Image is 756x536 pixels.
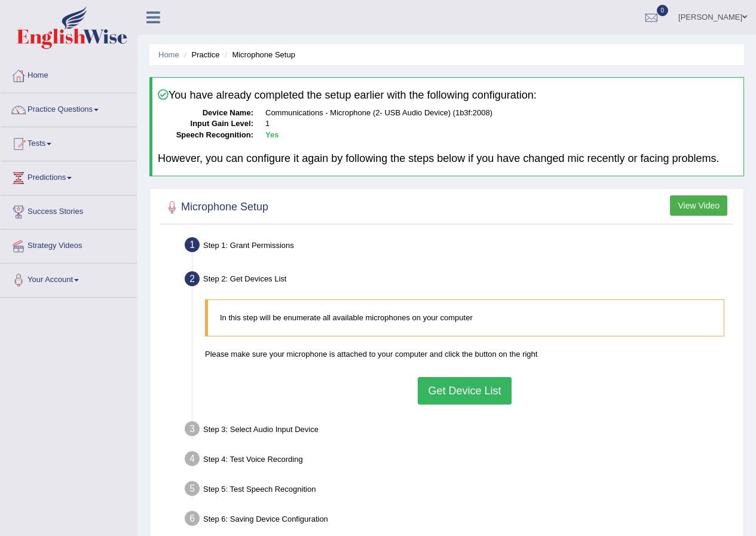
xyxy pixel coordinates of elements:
div: Step 6: Saving Device Configuration [179,507,738,534]
dt: Speech Recognition: [158,130,253,141]
h4: However, you can configure it again by following the steps below if you have changed mic recently... [158,153,738,165]
dt: Device Name: [158,108,253,119]
blockquote: In this step will be enumerate all available microphones on your computer [205,299,724,336]
li: Microphone Setup [222,49,295,60]
a: Home [1,59,137,89]
a: Success Stories [1,195,137,225]
h4: You have already completed the setup earlier with the following configuration: [158,89,738,102]
div: Step 4: Test Voice Recording [179,448,738,474]
dd: Communications - Microphone (2- USB Audio Device) (1b3f:2008) [265,108,738,119]
div: Step 2: Get Devices List [179,268,738,294]
a: Practice Questions [1,93,137,123]
button: View Video [670,195,727,216]
dd: 1 [265,118,738,130]
div: Step 5: Test Speech Recognition [179,477,738,504]
b: Yes [265,130,278,139]
a: Home [158,50,179,59]
span: 0 [657,5,669,16]
a: Tests [1,127,137,157]
p: Please make sure your microphone is attached to your computer and click the button on the right [205,348,724,360]
button: Get Device List [418,377,511,405]
div: Step 3: Select Audio Input Device [179,418,738,444]
dt: Input Gain Level: [158,118,253,130]
h2: Microphone Setup [163,198,268,216]
a: Your Account [1,264,137,293]
a: Strategy Videos [1,229,137,259]
a: Predictions [1,161,137,191]
li: Practice [181,49,219,60]
div: Step 1: Grant Permissions [179,234,738,260]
